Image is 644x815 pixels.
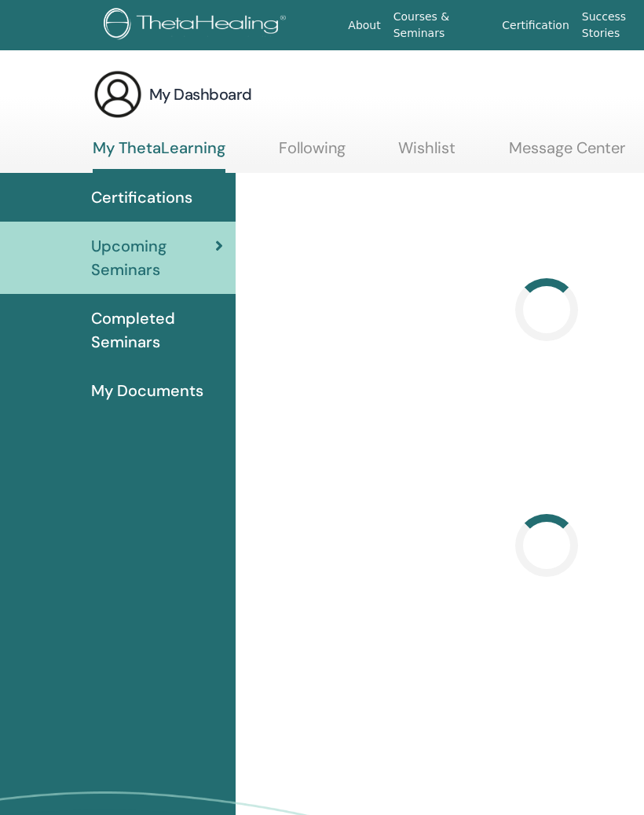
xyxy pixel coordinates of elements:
[93,138,225,173] a: My ThetaLearning
[91,379,203,402] span: My Documents
[91,234,215,281] span: Upcoming Seminars
[91,307,223,354] span: Completed Seminars
[149,83,252,105] h3: My Dashboard
[398,138,456,169] a: Wishlist
[387,2,496,48] a: Courses & Seminars
[496,11,575,40] a: Certification
[93,69,143,119] img: generic-user-icon.jpg
[91,185,192,209] span: Certifications
[279,138,346,169] a: Following
[104,8,291,43] img: logo.png
[509,138,625,169] a: Message Center
[342,11,386,40] a: About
